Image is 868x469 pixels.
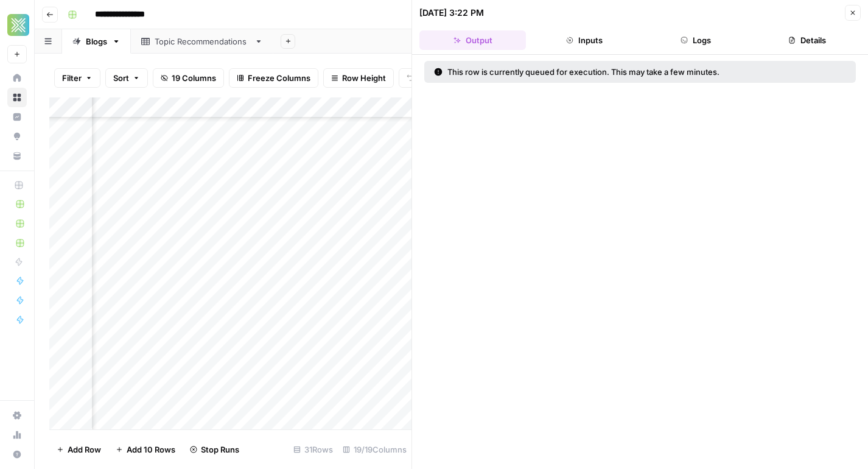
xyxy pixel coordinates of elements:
[7,425,27,445] a: Usage
[342,72,386,84] span: Row Height
[7,107,27,127] a: Insights
[183,440,247,459] button: Stop Runs
[419,7,484,19] div: [DATE] 3:22 PM
[201,443,239,456] span: Stop Runs
[54,68,100,88] button: Filter
[127,443,175,456] span: Add 10 Rows
[86,35,107,48] div: Blogs
[7,127,27,146] a: Opportunities
[131,29,273,54] a: Topic Recommendations
[754,30,861,50] button: Details
[153,68,224,88] button: 19 Columns
[434,66,783,78] div: This row is currently queued for execution. This may take a few minutes.
[419,30,526,50] button: Output
[229,68,318,88] button: Freeze Columns
[248,72,310,84] span: Freeze Columns
[7,68,27,88] a: Home
[643,30,749,50] button: Logs
[172,72,216,84] span: 19 Columns
[7,445,27,464] button: Help + Support
[155,35,250,48] div: Topic Recommendations
[68,443,101,456] span: Add Row
[531,30,637,50] button: Inputs
[7,88,27,107] a: Browse
[7,146,27,166] a: Your Data
[7,406,27,425] a: Settings
[62,29,131,54] a: Blogs
[338,440,411,459] div: 19/19 Columns
[49,440,108,459] button: Add Row
[113,72,129,84] span: Sort
[105,68,148,88] button: Sort
[108,440,183,459] button: Add 10 Rows
[289,440,338,459] div: 31 Rows
[7,10,27,40] button: Workspace: Xponent21
[323,68,394,88] button: Row Height
[62,72,82,84] span: Filter
[7,14,29,36] img: Xponent21 Logo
